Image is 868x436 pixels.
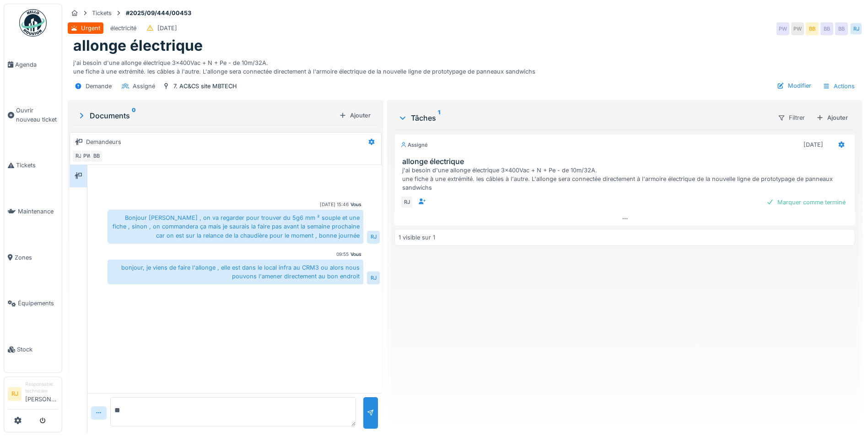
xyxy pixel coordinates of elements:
[17,345,58,354] span: Stock
[73,37,203,54] h1: allonge électrique
[4,326,62,372] a: Stock
[4,42,62,88] a: Agenda
[806,22,819,35] div: BB
[399,233,435,242] div: 1 visible sur 1
[122,9,195,17] strong: #2025/09/444/00453
[18,207,58,216] span: Maintenance
[438,112,440,123] sup: 1
[819,80,859,93] div: Actions
[110,24,136,32] div: électricité
[402,157,851,166] h3: allonge électrique
[4,188,62,234] a: Maintenance
[335,109,374,122] div: Ajouter
[18,299,58,308] span: Équipements
[4,88,62,143] a: Ouvrir nouveau ticket
[16,161,58,170] span: Tickets
[320,201,349,208] div: [DATE] 15:46
[773,80,815,92] div: Modifier
[402,166,851,192] div: j'ai besoin d'une allonge électrique 3x400Vac + N + Pe - de 10m/32A. une fiche à une extrémité. l...
[133,82,155,90] div: Assigné
[763,196,849,208] div: Marquer comme terminé
[336,251,349,258] div: 09:55
[776,22,789,35] div: PW
[81,24,100,32] div: Urgent
[15,253,58,262] span: Zones
[132,110,136,121] sup: 0
[77,110,335,121] div: Documents
[8,387,22,401] li: RJ
[398,112,770,123] div: Tâches
[350,251,361,258] div: Vous
[92,9,112,17] div: Tickets
[400,141,428,149] div: Assigné
[4,281,62,327] a: Équipements
[25,381,58,407] li: [PERSON_NAME]
[86,82,112,90] div: Demande
[81,150,94,163] div: PW
[367,271,380,284] div: RJ
[90,150,103,163] div: BB
[400,196,413,208] div: RJ
[157,24,177,32] div: [DATE]
[350,201,361,208] div: Vous
[813,112,852,124] div: Ajouter
[803,140,823,149] div: [DATE]
[4,143,62,189] a: Tickets
[108,260,363,284] div: bonjour, je viens de faire l'allonge , elle est dans le local infra au CRM3 ou alors nous pouvons...
[820,22,833,35] div: BB
[73,55,857,76] div: j'ai besoin d'une allonge électrique 3x400Vac + N + Pe - de 10m/32A. une fiche à une extrémité. l...
[86,138,121,146] div: Demandeurs
[774,111,809,124] div: Filtrer
[4,234,62,281] a: Zones
[835,22,848,35] div: BB
[25,381,58,395] div: Responsable technicien
[16,106,58,123] span: Ouvrir nouveau ticket
[19,9,47,37] img: Badge_color-CXgf-gQk.svg
[791,22,804,35] div: PW
[8,381,58,409] a: RJ Responsable technicien[PERSON_NAME]
[850,22,863,35] div: RJ
[72,150,85,163] div: RJ
[15,60,58,69] span: Agenda
[173,82,237,90] div: 7. AC&CS site MBTECH
[108,210,363,244] div: Bonjour [PERSON_NAME] , on va regarder pour trouver du 5g6 mm ² souple et une fiche , sinon , on ...
[367,231,380,244] div: RJ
